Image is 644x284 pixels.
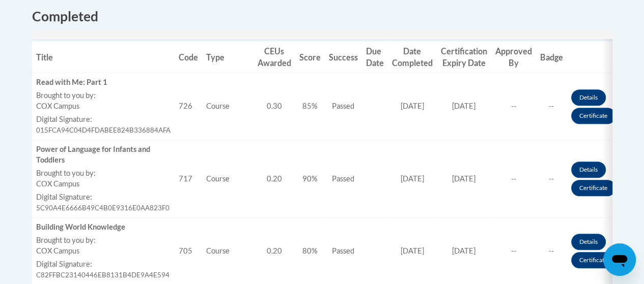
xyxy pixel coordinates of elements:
label: Digital Signature: [36,192,171,203]
td: Course [202,140,254,218]
span: [DATE] [401,174,424,183]
a: Details button [571,162,606,178]
iframe: Button to launch messaging window [603,243,636,276]
span: [DATE] [401,246,424,255]
div: 0.20 [258,246,291,257]
label: Brought to you by: [36,168,171,179]
a: Certificate [571,180,615,196]
div: 0.20 [258,174,291,184]
span: [DATE] [452,246,475,255]
td: -- [491,140,536,218]
label: Brought to you by: [36,90,171,101]
label: Brought to you by: [36,235,171,246]
span: C82FFBC23140446EB8131B4DE9A4E594 [36,271,170,279]
a: Details button [571,89,606,106]
td: Actions [567,73,623,140]
th: Title [32,41,175,73]
th: Badge [536,41,567,73]
a: Certificate [571,252,615,268]
div: Building World Knowledge [36,222,171,233]
span: 015FCA94C04D4FDABEE824B336884AFA [36,126,171,134]
span: 5C90A4E6666B49C4B0E9316E0AA823F0 [36,204,170,212]
th: Certification Expiry Date [437,41,491,73]
label: Digital Signature: [36,114,171,125]
td: 717 [175,140,202,218]
th: Score [295,41,325,73]
th: Code [175,41,202,73]
h2: Completed [32,7,612,26]
td: -- [536,73,567,140]
div: Read with Me: Part 1 [36,77,171,88]
span: 85% [302,102,318,110]
th: Date Completed [388,41,437,73]
td: -- [491,73,536,140]
span: [DATE] [452,102,475,110]
a: Certificate [571,108,615,124]
span: 80% [302,246,318,255]
span: [DATE] [452,174,475,183]
td: Passed [325,140,362,218]
span: [DATE] [401,102,424,110]
th: CEUs Awarded [254,41,295,73]
td: Passed [325,73,362,140]
div: Power of Language for Infants and Toddlers [36,144,171,166]
div: 0.30 [258,101,291,112]
span: COX Campus [36,179,79,188]
th: Type [202,41,254,73]
th: Approved By [491,41,536,73]
a: Details button [571,234,606,250]
th: Due Date [362,41,388,73]
td: -- [536,140,567,218]
th: Success [325,41,362,73]
td: 726 [175,73,202,140]
span: COX Campus [36,102,79,110]
th: Actions [567,41,623,73]
td: Actions [567,140,623,218]
span: COX Campus [36,246,79,255]
td: Course [202,73,254,140]
label: Digital Signature: [36,259,171,270]
span: 90% [302,174,318,183]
